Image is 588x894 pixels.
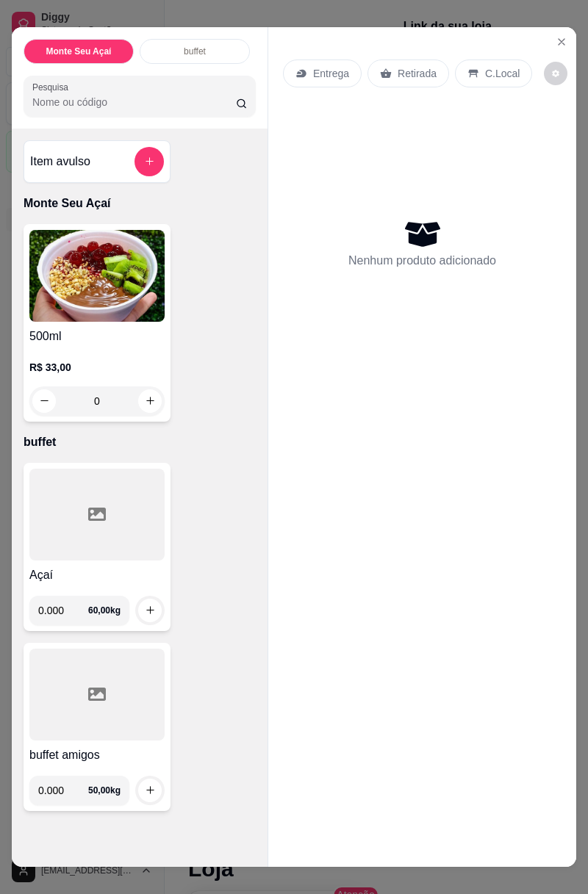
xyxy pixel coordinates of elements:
input: 0.00 [38,596,88,625]
h4: Item avulso [30,153,90,170]
button: add-separate-item [135,147,164,176]
h4: Açaí [29,566,165,584]
p: Monte Seu Açaí [24,195,256,212]
p: C.Local [485,66,520,81]
p: Entrega [313,66,349,81]
p: buffet [24,433,256,451]
input: 0.00 [38,776,88,805]
p: Retirada [398,66,437,81]
button: decrease-product-quantity [544,62,567,85]
input: Pesquisa [32,95,236,109]
img: product-image [29,230,165,322]
p: buffet [184,46,206,57]
p: Nenhum produto adicionado [348,252,496,270]
button: increase-product-quantity [138,599,162,622]
p: R$ 33,00 [29,360,165,375]
label: Pesquisa [32,81,73,93]
h4: buffet amigos [29,746,165,764]
button: increase-product-quantity [138,779,162,802]
p: Monte Seu Açaí [46,46,112,57]
button: Close [550,30,573,54]
h4: 500ml [29,328,165,345]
